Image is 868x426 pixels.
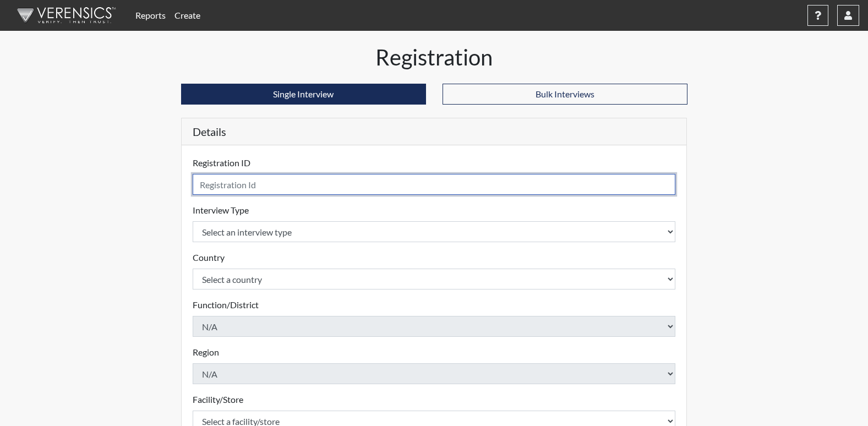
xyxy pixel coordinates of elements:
[193,204,249,217] label: Interview Type
[131,4,170,26] a: Reports
[193,346,219,359] label: Region
[193,298,259,312] label: Function/District
[193,251,225,264] label: Country
[193,393,243,406] label: Facility/Store
[193,174,676,195] input: Insert a Registration ID, which needs to be a unique alphanumeric value for each interviewee
[181,44,687,70] h1: Registration
[181,84,426,105] button: Single Interview
[443,84,687,105] button: Bulk Interviews
[182,118,687,145] h5: Details
[193,156,250,170] label: Registration ID
[170,4,205,26] a: Create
